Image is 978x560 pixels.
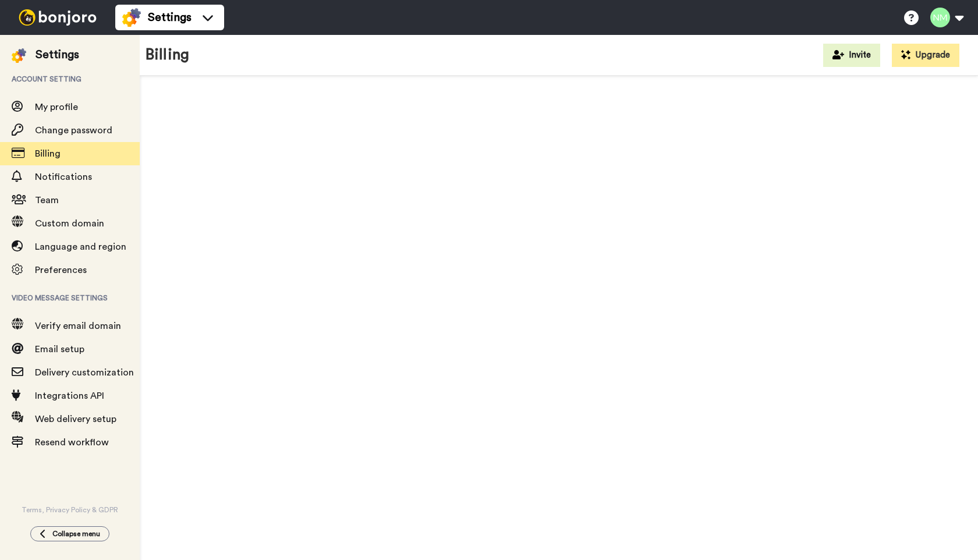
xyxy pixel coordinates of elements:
[35,414,116,424] span: Web delivery setup
[52,529,100,538] span: Collapse menu
[35,126,112,135] span: Change password
[35,391,104,400] span: Integrations API
[12,48,26,63] img: settings-colored.svg
[35,196,59,205] span: Team
[122,8,141,27] img: settings-colored.svg
[35,265,87,275] span: Preferences
[35,438,109,447] span: Resend workflow
[35,242,126,251] span: Language and region
[823,44,880,67] button: Invite
[30,526,109,541] button: Collapse menu
[148,9,192,26] span: Settings
[892,44,959,67] button: Upgrade
[146,47,189,63] h1: Billing
[35,219,104,228] span: Custom domain
[35,172,92,182] span: Notifications
[14,9,101,26] img: bj-logo-header-white.svg
[35,102,78,112] span: My profile
[35,321,121,331] span: Verify email domain
[35,368,134,377] span: Delivery customization
[35,345,84,354] span: Email setup
[35,149,61,158] span: Billing
[36,47,79,63] div: Settings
